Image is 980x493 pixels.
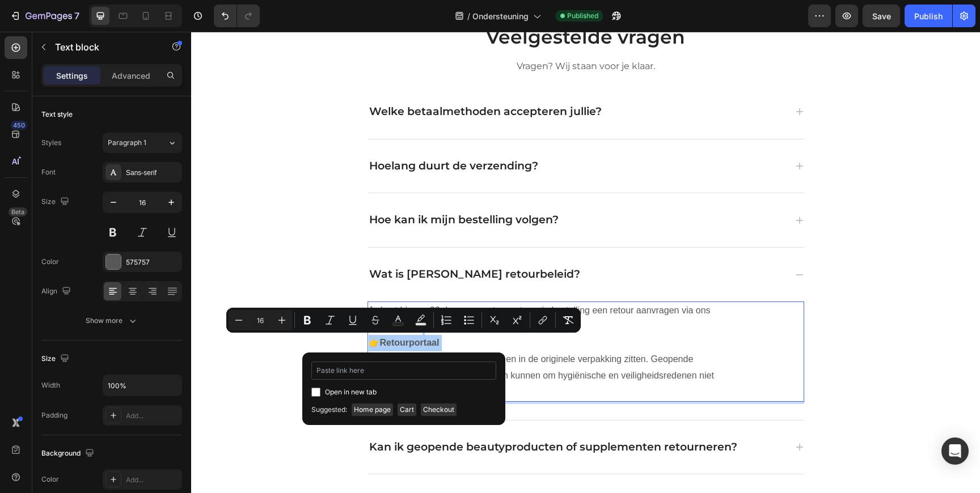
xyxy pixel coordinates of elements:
[178,271,548,320] p: Je kunt binnen 30 dagen na ontvangst van je bestelling een retour aanvragen via ons retourportaal: 👉
[41,446,96,461] div: Background
[472,10,529,22] span: Ondersteuning
[178,409,546,423] p: Kan ik geopende beautyproducten of supplementen retourneren?
[189,306,248,316] strong: Retourportaal
[325,385,377,399] span: Open in new tab
[41,284,73,299] div: Align
[872,11,891,21] span: Save
[9,207,27,216] div: Beta
[176,270,550,370] div: Rich Text Editor. Editing area: main
[55,40,151,54] p: Text block
[41,380,60,390] div: Width
[126,411,179,421] div: Add...
[905,5,952,27] button: Publish
[11,121,27,130] div: 450
[176,180,369,197] div: Rich Text Editor. Editing area: main
[398,403,416,416] span: Cart
[103,133,182,153] button: Paragraph 1
[214,5,260,27] div: Undo/Redo
[41,311,182,331] button: Show more
[191,32,980,493] iframe: Design area
[352,403,393,416] span: Home page
[863,5,900,27] button: Save
[126,475,179,485] div: Add...
[226,308,581,333] div: Editor contextual toolbar
[176,407,548,424] div: Rich Text Editor. Editing area: main
[41,167,56,177] div: Font
[567,11,598,21] span: Published
[86,315,138,326] div: Show more
[178,127,347,142] p: Hoelang duurt de verzending?
[178,320,548,368] p: Producten moeten ongebruikt zijn en in de originele verpakking zitten. Geopende beautyproducten e...
[41,474,59,484] div: Color
[421,403,457,416] span: Checkout
[56,27,734,43] p: Vragen? Wij staan voor je klaar.
[41,410,67,420] div: Padding
[103,375,181,396] input: Auto
[178,181,367,195] p: Hoe kan ik mijn bestelling volgen?
[41,194,71,210] div: Size
[178,236,389,250] p: Wat is [PERSON_NAME] retourbeleid?
[176,71,412,89] div: Rich Text Editor. Editing area: main
[126,168,179,178] div: Sans-serif
[176,461,385,478] div: Rich Text Editor. Editing area: main
[176,234,391,252] div: Rich Text Editor. Editing area: main
[41,109,73,120] div: Text style
[74,9,79,23] p: 7
[178,73,411,87] p: Welke betaalmethoden accepteren jullie?
[126,257,179,267] div: 575757
[311,362,496,380] input: Paste link here
[108,138,146,148] span: Paragraph 1
[41,138,61,148] div: Styles
[176,126,349,143] div: Rich Text Editor. Editing area: main
[914,10,943,22] div: Publish
[41,257,59,267] div: Color
[56,70,88,82] p: Settings
[41,351,71,367] div: Size
[311,403,347,416] span: Suggested:
[5,5,85,27] button: 7
[467,10,470,22] span: /
[112,70,150,82] p: Advanced
[941,437,969,465] div: Open Intercom Messenger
